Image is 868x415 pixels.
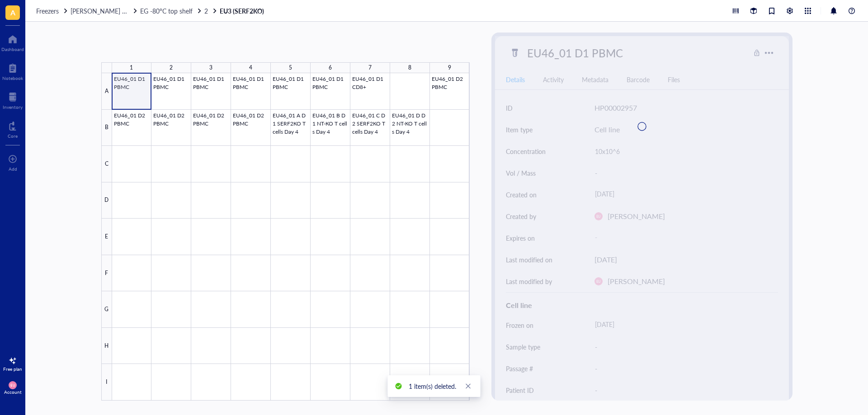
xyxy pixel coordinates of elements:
div: 8 [408,62,411,74]
div: 2 [170,62,173,74]
div: Inventory [3,104,23,110]
a: Notebook [2,61,23,81]
div: 1 [130,62,133,74]
span: 2 [204,6,208,15]
a: Dashboard [1,32,24,52]
div: 7 [368,62,372,74]
span: close [465,383,472,389]
span: EU [10,383,15,387]
div: Notebook [2,75,23,81]
div: E [101,219,112,255]
a: EU3 (SERF2KO) [220,7,266,15]
div: 1 item(s) deleted. [409,381,456,391]
div: Add [9,166,17,172]
a: Freezers [36,7,69,15]
div: 9 [448,62,451,74]
div: B [101,110,112,146]
div: H [101,328,112,364]
div: C [101,146,112,182]
div: Core [8,133,18,139]
span: A [10,7,15,18]
div: 5 [289,62,292,74]
span: Freezers [36,6,59,15]
div: Dashboard [1,47,24,52]
div: A [101,73,112,110]
div: Account [4,389,22,395]
div: F [101,255,112,292]
div: Free plan [3,366,22,372]
div: G [101,291,112,328]
div: 4 [249,62,252,74]
div: D [101,182,112,219]
a: Inventory [3,90,23,110]
a: Core [8,119,18,139]
div: 3 [209,62,212,74]
div: 6 [329,62,332,74]
span: [PERSON_NAME] freezer [71,6,141,15]
span: EG -80°C top shelf [140,6,193,15]
a: Close [463,381,473,391]
a: EG -80°C top shelf2 [140,7,218,15]
div: I [101,364,112,401]
a: [PERSON_NAME] freezer [71,7,138,15]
